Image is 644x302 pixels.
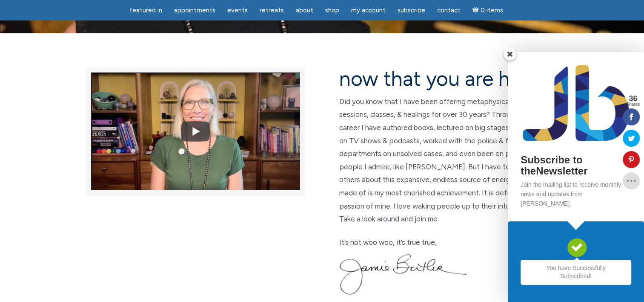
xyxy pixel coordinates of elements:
[124,2,167,19] a: featured in
[174,6,215,14] span: Appointments
[320,2,344,19] a: Shop
[521,260,631,285] h2: You have Successfully Subscribed!
[351,6,386,14] span: My Account
[325,6,339,14] span: Shop
[480,7,503,14] span: 0 items
[129,6,162,14] span: featured in
[398,6,425,14] span: Subscribe
[222,2,253,19] a: Events
[437,6,461,14] span: Contact
[227,6,248,14] span: Events
[260,6,284,14] span: Retreats
[339,67,558,90] h2: now that you are here…
[521,180,631,209] p: Join the mailing list to receive monthly news and updates from [PERSON_NAME].
[467,1,508,19] a: Cart0 items
[255,2,289,19] a: Retreats
[91,53,300,210] img: YouTube video
[392,2,430,19] a: Subscribe
[339,95,558,226] p: Did you know that I have been offering metaphysical & spiritual sessions, classes, & healings for...
[521,154,631,177] h2: Subscribe to theNewsletter
[346,2,391,19] a: My Account
[296,6,313,14] span: About
[169,2,220,19] a: Appointments
[432,2,466,19] a: Contact
[339,236,558,249] p: It’s not woo woo, it’s true true,
[626,102,640,107] span: Shares
[472,6,481,14] i: Cart
[626,95,640,102] span: 36
[291,2,318,19] a: About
